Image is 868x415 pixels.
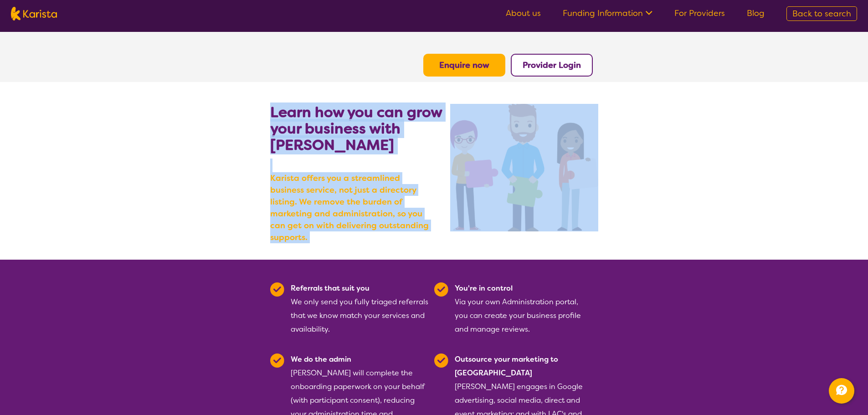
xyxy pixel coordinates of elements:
[434,354,448,368] img: Tick
[786,6,857,21] a: Back to search
[291,354,351,364] b: We do the admin
[423,54,505,77] button: Enquire now
[455,354,558,378] b: Outsource your marketing to [GEOGRAPHIC_DATA]
[523,60,581,71] a: Provider Login
[291,282,429,336] div: We only send you fully triaged referrals that we know match your services and availability.
[511,54,593,77] button: Provider Login
[455,282,593,336] div: Via your own Administration portal, you can create your business profile and manage reviews.
[270,354,284,368] img: Tick
[792,8,851,19] span: Back to search
[439,60,489,71] a: Enquire now
[270,102,442,154] b: Learn how you can grow your business with [PERSON_NAME]
[829,378,854,404] button: Channel Menu
[450,104,598,231] img: grow your business with Karista
[506,8,541,19] a: About us
[270,172,434,243] b: Karista offers you a streamlined business service, not just a directory listing. We remove the bu...
[563,8,652,19] a: Funding Information
[291,283,370,293] b: Referrals that suit you
[674,8,725,19] a: For Providers
[434,282,448,297] img: Tick
[11,7,57,20] img: Karista logo
[747,8,765,19] a: Blog
[455,283,513,293] b: You're in control
[270,282,284,297] img: Tick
